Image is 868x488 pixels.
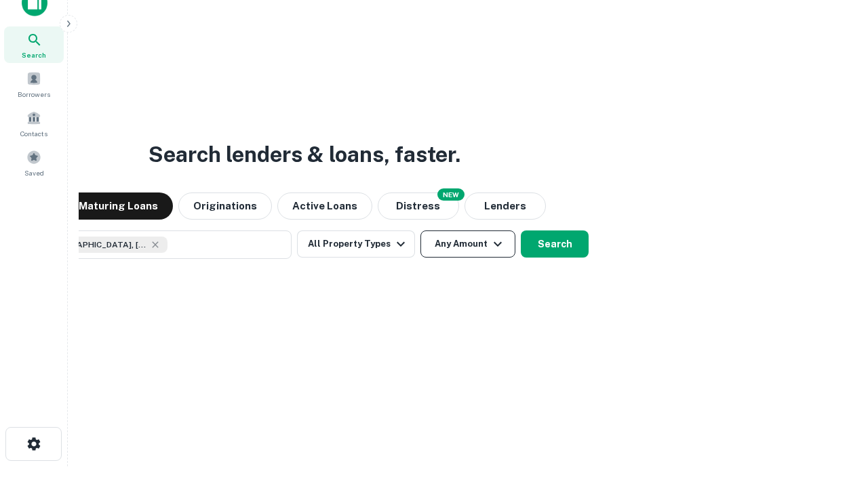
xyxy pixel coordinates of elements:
button: Lenders [465,192,546,220]
h3: Search lenders & loans, faster. [149,138,460,171]
button: Search distressed loans with lien and other non-mortgage details. [378,192,459,220]
span: [GEOGRAPHIC_DATA], [GEOGRAPHIC_DATA], [GEOGRAPHIC_DATA] [45,239,147,251]
span: Contacts [20,128,47,139]
div: NEW [437,188,465,201]
button: Search [521,230,589,258]
a: Contacts [4,105,64,142]
a: Borrowers [4,66,64,102]
a: Saved [4,144,64,181]
button: Any Amount [420,230,515,258]
span: Saved [24,167,44,178]
iframe: Chat Widget [800,380,868,445]
button: Maturing Loans [64,192,173,220]
button: All Property Types [297,230,415,258]
span: Borrowers [18,89,50,100]
button: [GEOGRAPHIC_DATA], [GEOGRAPHIC_DATA], [GEOGRAPHIC_DATA] [20,230,292,259]
button: Active Loans [277,192,372,220]
button: Originations [178,192,272,220]
a: Search [4,26,64,63]
span: Search [22,49,46,60]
